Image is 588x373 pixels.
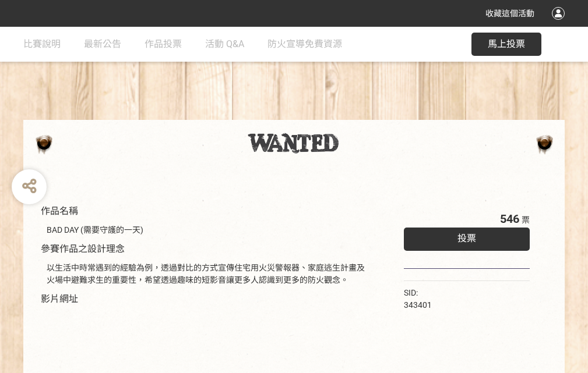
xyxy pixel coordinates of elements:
span: SID: 343401 [404,288,432,310]
a: 防火宣導免費資源 [267,27,342,62]
span: 防火宣導免費資源 [267,38,342,49]
button: 馬上投票 [471,33,541,56]
span: 比賽說明 [23,38,61,49]
span: 收藏這個活動 [485,9,534,18]
span: 馬上投票 [488,38,525,49]
span: 參賽作品之設計理念 [41,243,125,254]
a: 最新公告 [84,27,121,62]
span: 作品名稱 [41,205,78,216]
a: 比賽說明 [23,27,61,62]
div: BAD DAY (需要守護的一天) [47,224,369,236]
span: 最新公告 [84,38,121,49]
span: 活動 Q&A [205,38,244,49]
div: 以生活中時常遇到的經驗為例，透過對比的方式宣傳住宅用火災警報器、家庭逃生計畫及火場中避難求生的重要性，希望透過趣味的短影音讓更多人認識到更多的防火觀念。 [47,262,369,286]
span: 作品投票 [145,38,182,49]
iframe: Facebook Share [435,287,493,299]
a: 作品投票 [145,27,182,62]
span: 投票 [457,233,476,244]
span: 票 [522,215,530,225]
a: 活動 Q&A [205,27,244,62]
span: 546 [500,212,519,226]
span: 影片網址 [41,293,78,304]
